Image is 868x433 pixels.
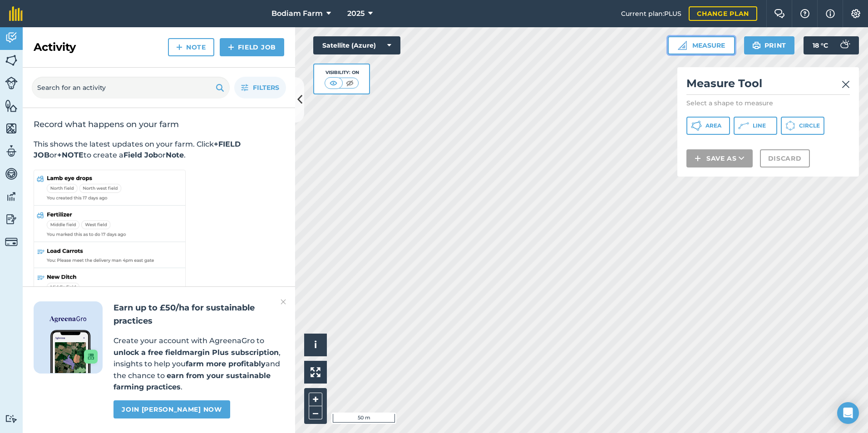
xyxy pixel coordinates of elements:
button: Print [744,36,795,54]
img: svg+xml;base64,PD94bWwgdmVyc2lvbj0iMS4wIiBlbmNvZGluZz0idXRmLTgiPz4KPCEtLSBHZW5lcmF0b3I6IEFkb2JlIE... [5,236,18,248]
strong: Field Job [123,151,158,159]
span: 2025 [347,8,365,19]
button: Circle [781,117,824,135]
img: Ruler icon [678,41,687,50]
a: Field Job [220,38,284,56]
p: Create your account with AgreenaGro to , insights to help you and the chance to . [113,335,284,393]
img: svg+xml;base64,PHN2ZyB4bWxucz0iaHR0cDovL3d3dy53My5vcmcvMjAwMC9zdmciIHdpZHRoPSIxNyIgaGVpZ2h0PSIxNy... [826,8,835,19]
img: Four arrows, one pointing top left, one top right, one bottom right and the last bottom left [311,367,321,377]
img: svg+xml;base64,PHN2ZyB4bWxucz0iaHR0cDovL3d3dy53My5vcmcvMjAwMC9zdmciIHdpZHRoPSIxNCIgaGVpZ2h0PSIyNC... [695,153,701,164]
button: i [304,334,327,356]
a: Note [168,38,214,56]
strong: Note [166,151,184,159]
img: svg+xml;base64,PHN2ZyB4bWxucz0iaHR0cDovL3d3dy53My5vcmcvMjAwMC9zdmciIHdpZHRoPSI1MCIgaGVpZ2h0PSI0MC... [344,79,355,88]
button: – [309,406,322,419]
img: svg+xml;base64,PD94bWwgdmVyc2lvbj0iMS4wIiBlbmNvZGluZz0idXRmLTgiPz4KPCEtLSBHZW5lcmF0b3I6IEFkb2JlIE... [5,212,18,226]
span: Circle [799,122,820,129]
img: svg+xml;base64,PHN2ZyB4bWxucz0iaHR0cDovL3d3dy53My5vcmcvMjAwMC9zdmciIHdpZHRoPSIxNCIgaGVpZ2h0PSIyNC... [228,42,234,53]
span: i [314,339,317,350]
button: Filters [234,77,286,98]
img: fieldmargin Logo [9,6,23,21]
img: A cog icon [850,9,861,18]
strong: +NOTE [57,151,84,159]
button: Area [686,117,730,135]
span: 18 ° C [813,36,828,54]
span: Bodiam Farm [271,8,323,19]
strong: earn from your sustainable farming practices [113,371,271,392]
img: svg+xml;base64,PHN2ZyB4bWxucz0iaHR0cDovL3d3dy53My5vcmcvMjAwMC9zdmciIHdpZHRoPSI1MCIgaGVpZ2h0PSI0MC... [328,79,339,88]
img: svg+xml;base64,PD94bWwgdmVyc2lvbj0iMS4wIiBlbmNvZGluZz0idXRmLTgiPz4KPCEtLSBHZW5lcmF0b3I6IEFkb2JlIE... [5,144,18,158]
button: Save as [686,149,753,167]
img: svg+xml;base64,PHN2ZyB4bWxucz0iaHR0cDovL3d3dy53My5vcmcvMjAwMC9zdmciIHdpZHRoPSIyMiIgaGVpZ2h0PSIzMC... [842,79,850,90]
img: svg+xml;base64,PD94bWwgdmVyc2lvbj0iMS4wIiBlbmNvZGluZz0idXRmLTgiPz4KPCEtLSBHZW5lcmF0b3I6IEFkb2JlIE... [5,167,18,181]
button: + [309,393,322,406]
button: Measure [668,36,735,54]
img: svg+xml;base64,PD94bWwgdmVyc2lvbj0iMS4wIiBlbmNvZGluZz0idXRmLTgiPz4KPCEtLSBHZW5lcmF0b3I6IEFkb2JlIE... [5,77,18,89]
input: Search for an activity [32,77,230,98]
p: This shows the latest updates on your farm. Click or to create a or . [34,139,284,161]
button: Satellite (Azure) [313,36,400,54]
span: Filters [253,83,279,93]
button: 18 °C [804,36,859,54]
span: Line [753,122,766,129]
img: svg+xml;base64,PHN2ZyB4bWxucz0iaHR0cDovL3d3dy53My5vcmcvMjAwMC9zdmciIHdpZHRoPSIxNCIgaGVpZ2h0PSIyNC... [176,42,182,53]
img: svg+xml;base64,PHN2ZyB4bWxucz0iaHR0cDovL3d3dy53My5vcmcvMjAwMC9zdmciIHdpZHRoPSIxOSIgaGVpZ2h0PSIyNC... [752,40,761,51]
h2: Activity [34,40,76,54]
div: Open Intercom Messenger [837,402,859,424]
h2: Record what happens on your farm [34,119,284,130]
img: svg+xml;base64,PHN2ZyB4bWxucz0iaHR0cDovL3d3dy53My5vcmcvMjAwMC9zdmciIHdpZHRoPSI1NiIgaGVpZ2h0PSI2MC... [5,122,18,135]
img: svg+xml;base64,PD94bWwgdmVyc2lvbj0iMS4wIiBlbmNvZGluZz0idXRmLTgiPz4KPCEtLSBHZW5lcmF0b3I6IEFkb2JlIE... [5,414,18,423]
img: svg+xml;base64,PHN2ZyB4bWxucz0iaHR0cDovL3d3dy53My5vcmcvMjAwMC9zdmciIHdpZHRoPSIxOSIgaGVpZ2h0PSIyNC... [216,82,224,93]
strong: unlock a free fieldmargin Plus subscription [113,348,279,357]
h2: Measure Tool [686,76,850,95]
img: svg+xml;base64,PHN2ZyB4bWxucz0iaHR0cDovL3d3dy53My5vcmcvMjAwMC9zdmciIHdpZHRoPSIyMiIgaGVpZ2h0PSIzMC... [281,296,286,307]
img: Screenshot of the Gro app [50,330,98,373]
img: Two speech bubbles overlapping with the left bubble in the forefront [774,9,785,18]
a: Join [PERSON_NAME] now [113,400,230,418]
img: svg+xml;base64,PD94bWwgdmVyc2lvbj0iMS4wIiBlbmNvZGluZz0idXRmLTgiPz4KPCEtLSBHZW5lcmF0b3I6IEFkb2JlIE... [835,36,853,54]
img: svg+xml;base64,PHN2ZyB4bWxucz0iaHR0cDovL3d3dy53My5vcmcvMjAwMC9zdmciIHdpZHRoPSI1NiIgaGVpZ2h0PSI2MC... [5,99,18,113]
img: svg+xml;base64,PD94bWwgdmVyc2lvbj0iMS4wIiBlbmNvZGluZz0idXRmLTgiPz4KPCEtLSBHZW5lcmF0b3I6IEFkb2JlIE... [5,31,18,44]
img: svg+xml;base64,PHN2ZyB4bWxucz0iaHR0cDovL3d3dy53My5vcmcvMjAwMC9zdmciIHdpZHRoPSI1NiIgaGVpZ2h0PSI2MC... [5,54,18,67]
p: Select a shape to measure [686,98,850,108]
span: Current plan : PLUS [621,9,681,19]
button: Discard [760,149,810,167]
img: A question mark icon [799,9,810,18]
div: Visibility: On [325,69,359,76]
h2: Earn up to £50/ha for sustainable practices [113,301,284,328]
button: Line [734,117,777,135]
span: Area [705,122,721,129]
strong: farm more profitably [186,359,266,368]
a: Change plan [689,6,757,21]
img: svg+xml;base64,PD94bWwgdmVyc2lvbj0iMS4wIiBlbmNvZGluZz0idXRmLTgiPz4KPCEtLSBHZW5lcmF0b3I6IEFkb2JlIE... [5,190,18,203]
